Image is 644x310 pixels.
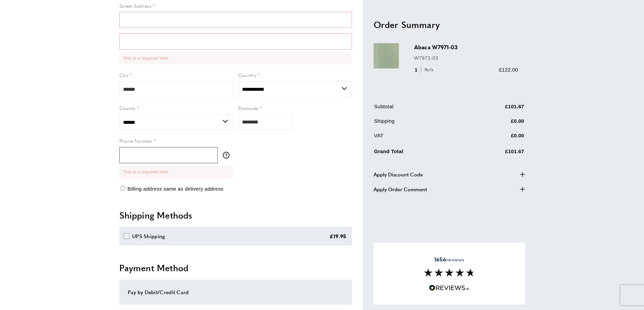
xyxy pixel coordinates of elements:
[123,55,348,62] li: This is a required field.
[119,72,128,78] span: City
[374,146,465,160] td: Grand Total
[128,288,343,296] div: Pay by Debit/Credit Card
[330,232,347,240] div: £19.95
[414,43,518,51] h3: Abaca W7971-03
[374,131,465,144] td: VAT
[374,117,465,130] td: Shipping
[119,262,352,274] h2: Payment Method
[119,105,136,111] span: County
[424,269,475,277] img: Reviews section
[429,285,470,291] img: Reviews.io 5 stars
[465,146,524,160] td: £101.67
[119,137,153,144] span: Phone Number
[414,54,518,62] p: W7971-03
[223,152,233,159] button: More information
[374,102,465,115] td: Subtotal
[465,102,524,115] td: £101.67
[414,65,436,74] div: 1
[374,18,525,30] h2: Order Summary
[434,255,446,263] strong: 1656
[374,185,427,193] span: Apply Order Comment
[434,256,464,263] span: reviews
[123,169,229,175] li: This is a required field.
[238,72,257,78] span: Country
[421,66,435,73] span: Rolls
[374,43,399,68] img: Abaca W7971-03
[499,66,518,72] span: £122.00
[374,170,423,178] span: Apply Discount Code
[132,232,165,240] div: UPS Shipping
[127,186,223,192] span: Billing address same as delivery address
[119,209,352,221] h2: Shipping Methods
[119,2,152,9] span: Street Address
[121,186,125,191] input: Billing address same as delivery address
[465,117,524,130] td: £0.00
[238,105,259,111] span: Postcode
[465,131,524,144] td: £0.00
